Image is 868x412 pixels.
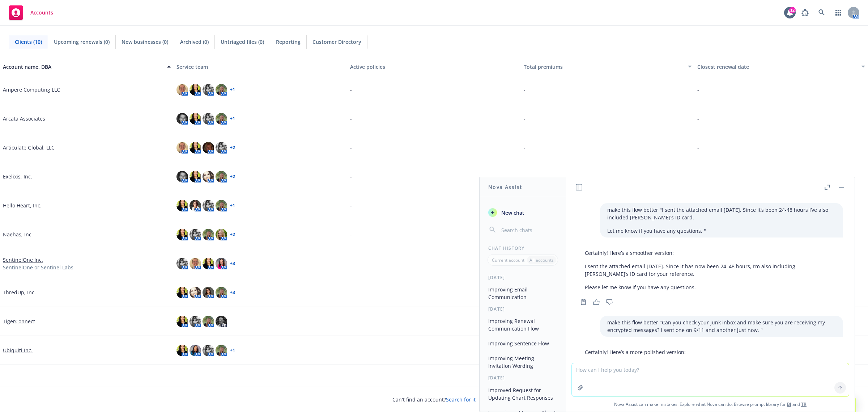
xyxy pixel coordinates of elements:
[176,316,188,327] img: photo
[350,260,352,267] span: -
[446,396,476,403] a: Search for it
[607,227,836,235] p: Let me know if you have any questions. "
[787,401,791,407] a: BI
[350,63,518,71] div: Active policies
[176,84,188,96] img: photo
[480,375,566,381] div: [DATE]
[585,262,836,278] p: I sent the attached email [DATE]. Since it has now been 24–48 hours, I’m also including [PERSON_N...
[190,200,201,211] img: photo
[3,346,33,354] a: Ubiquiti Inc.
[350,86,352,93] span: -
[697,63,857,71] div: Closest renewal date
[3,63,163,71] div: Account name, DBA
[216,84,227,96] img: photo
[216,287,227,298] img: photo
[697,115,699,122] span: -
[176,113,188,125] img: photo
[203,142,214,154] img: photo
[607,206,836,221] p: make this flow better "I sent the attached email [DATE]. Since it’s been 24-48 hours I’ve also in...
[176,142,188,154] img: photo
[190,316,201,327] img: photo
[3,318,35,325] a: TigerConnect
[176,258,188,269] img: photo
[190,84,201,96] img: photo
[814,5,829,20] a: Search
[312,38,361,46] span: Customer Directory
[524,144,526,151] span: -
[524,63,684,71] div: Total premiums
[585,283,836,291] p: Please let me know if you have any questions.
[176,229,188,240] img: photo
[697,86,699,93] span: -
[521,58,694,75] button: Total premiums
[694,58,868,75] button: Closest renewal date
[798,5,812,20] a: Report a Bug
[350,115,352,122] span: -
[216,171,227,182] img: photo
[831,5,846,20] a: Switch app
[30,10,53,16] span: Accounts
[524,173,526,180] span: -
[174,58,347,75] button: Service team
[203,287,214,298] img: photo
[190,142,201,154] img: photo
[789,7,796,13] div: 12
[176,171,188,182] img: photo
[203,258,214,269] img: photo
[585,348,836,356] p: Certainly! Here’s a more polished version:
[3,256,43,264] a: SentinelOne Inc.
[3,231,31,238] a: Naehas, Inc
[480,245,566,251] div: Chat History
[203,229,214,240] img: photo
[190,345,201,356] img: photo
[122,38,168,46] span: New businesses (0)
[585,362,836,377] p: Could you please check your junk inbox to ensure you are receiving my encrypted messages? I sent ...
[3,86,60,93] a: Ampere Computing LLC
[604,297,615,307] button: Thumbs down
[569,397,852,412] span: Nova Assist can make mistakes. Explore what Nova can do: Browse prompt library for and
[230,348,235,353] a: + 1
[230,232,235,237] a: + 2
[697,173,699,180] span: -
[480,274,566,281] div: [DATE]
[216,200,227,211] img: photo
[6,3,56,23] a: Accounts
[190,287,201,298] img: photo
[350,318,352,325] span: -
[230,175,235,179] a: + 2
[500,209,524,216] span: New chat
[492,257,524,263] p: Current account
[480,306,566,312] div: [DATE]
[230,117,235,121] a: + 1
[485,384,560,404] button: Improved Request for Updating Chart Responses
[3,173,32,180] a: Exelixis, Inc.
[203,200,214,211] img: photo
[203,171,214,182] img: photo
[230,261,235,266] a: + 3
[3,144,55,151] a: Articulate Global, LLC
[585,249,836,257] p: Certainly! Here’s a smoother version:
[230,88,235,92] a: + 1
[203,113,214,125] img: photo
[3,289,36,296] a: ThredUp, Inc.
[221,38,264,46] span: Untriaged files (0)
[3,115,45,122] a: Arcata Associates
[276,38,301,46] span: Reporting
[350,346,352,354] span: -
[485,283,560,303] button: Improving Email Communication
[524,115,526,122] span: -
[190,113,201,125] img: photo
[176,287,188,298] img: photo
[485,206,560,219] button: New chat
[216,316,227,327] img: photo
[176,200,188,211] img: photo
[392,396,476,403] span: Can't find an account?
[524,86,526,93] span: -
[350,202,352,209] span: -
[230,290,235,295] a: + 3
[190,258,201,269] img: photo
[203,316,214,327] img: photo
[485,315,560,335] button: Improving Renewal Communication Flow
[176,345,188,356] img: photo
[350,173,352,180] span: -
